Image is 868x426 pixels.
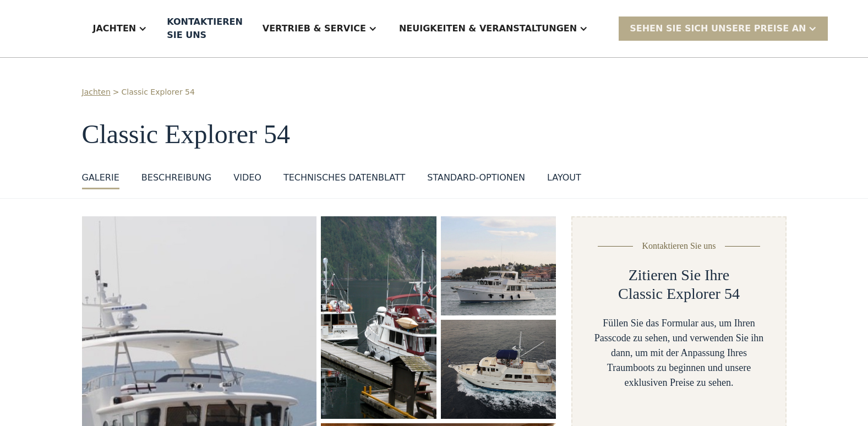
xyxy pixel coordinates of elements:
[82,171,119,184] div: GALERIE
[283,171,405,184] div: Technisches Datenblatt
[547,171,581,189] a: Layout
[590,316,767,390] div: Füllen Sie das Formular aus, um Ihren Passcode zu sehen, und verwenden Sie ihn dann, um mit der A...
[630,22,806,35] div: Sehen Sie sich unsere Preise an
[321,216,436,419] img: 50 Fuß Motoryacht
[321,216,436,419] a: Lightbox öffnen
[618,285,740,303] h2: Classic Explorer 54
[233,171,261,189] a: VIDEO
[441,216,556,315] img: 50 Fuß Motoryacht
[427,171,525,189] a: Standard-Optionen
[141,171,211,184] div: BESCHREIBUNG
[141,171,211,189] a: BESCHREIBUNG
[619,17,828,40] div: Sehen Sie sich unsere Preise an
[547,171,581,184] div: Layout
[82,7,159,51] div: Jachten
[441,320,556,419] a: Lightbox öffnen
[427,171,525,184] div: Standard-Optionen
[388,7,599,51] div: Neuigkeiten & VERANSTALTUNGEN
[93,22,137,35] div: Jachten
[252,7,388,51] div: Vertrieb & Service
[283,171,405,189] a: Technisches Datenblatt
[642,239,716,253] div: Kontaktieren Sie uns
[122,86,195,98] a: Classic Explorer 54
[82,120,787,149] h1: Classic Explorer 54
[82,86,111,98] a: Jachten
[399,22,577,35] div: Neuigkeiten & VERANSTALTUNGEN
[233,171,261,184] div: VIDEO
[82,171,119,189] a: GALERIE
[167,15,243,42] div: Kontaktieren Sie uns
[441,320,556,419] img: 50 Fuß Motoryacht
[113,86,119,98] div: >
[263,22,366,35] div: Vertrieb & Service
[629,266,729,285] h2: Zitieren Sie Ihre
[441,216,556,315] a: Lightbox öffnen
